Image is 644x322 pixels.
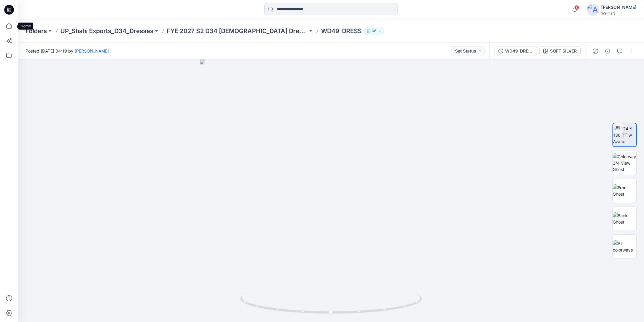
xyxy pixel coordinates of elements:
[613,240,636,253] img: All colorways
[613,212,636,225] img: Back Ghost
[25,27,47,35] a: Folders
[603,46,612,56] button: Details
[574,5,579,10] span: 8
[364,27,384,35] button: 66
[167,27,308,35] a: FYE 2027 S2 D34 [DEMOGRAPHIC_DATA] Dresses - Shahi
[25,48,109,54] span: Posted [DATE] 04:19 by
[321,27,362,35] p: WD49-DRESS
[505,48,533,54] div: WD49-DRESS
[539,46,581,56] button: SOFT SILVER
[495,46,537,56] button: WD49-DRESS
[601,4,636,11] div: [PERSON_NAME]
[75,48,109,53] a: [PERSON_NAME]
[613,125,636,145] img: 2024 Y 130 TT w Avatar
[60,27,153,35] a: UP_Shahi Exports_D34_Dresses
[601,11,636,15] div: Walmart
[613,184,636,197] img: Front Ghost
[587,4,599,16] img: avatar
[613,153,636,173] img: Colorway 3/4 View Ghost
[372,28,377,34] p: 66
[550,48,577,54] div: SOFT SILVER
